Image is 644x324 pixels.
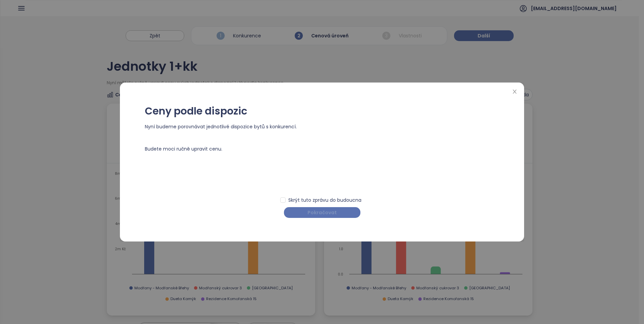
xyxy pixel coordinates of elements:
button: Close [511,88,518,96]
span: Budete moci ručně upravit cenu. [145,145,499,153]
div: Ceny podle dispozic [145,106,499,123]
span: Pokračovat [308,209,337,216]
button: Pokračovat [284,207,360,218]
span: Nyní budeme porovnávat jednotlivé dispozice bytů s konkurencí. [145,123,499,130]
span: close [512,89,517,94]
span: Skrýt tuto zprávu do budoucna [286,196,364,204]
